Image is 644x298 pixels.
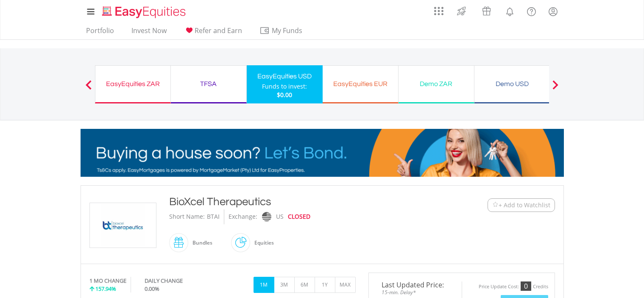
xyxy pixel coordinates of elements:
[429,2,449,16] a: AppsGrid
[95,285,116,292] span: 157.94%
[375,288,455,296] span: 15-min. Delay*
[474,2,499,18] a: Vouchers
[81,129,564,177] img: EasyMortage Promotion Banner
[375,281,455,288] span: Last Updated Price:
[262,212,271,222] img: nasdaq.png
[91,203,155,248] img: EQU.US.BTAI.png
[254,277,274,293] button: 1M
[229,209,257,224] div: Exchange:
[480,4,493,18] img: vouchers-v2.svg
[521,281,531,291] div: 0
[176,78,241,90] div: TFSA
[480,78,545,90] div: Demo USD
[100,5,189,19] img: EasyEquities_Logo.png
[542,2,564,21] a: My Profile
[259,25,315,36] span: My Funds
[195,26,242,35] span: Refer and Earn
[80,84,97,93] button: Previous
[274,277,295,293] button: 3M
[276,209,284,224] div: US
[521,2,542,19] a: FAQ's and Support
[252,70,318,82] div: EasyEquities USD
[145,285,159,292] span: 0.00%
[499,201,550,209] span: + Add to Watchlist
[89,277,126,285] div: 1 MO CHANGE
[499,2,521,19] a: Notifications
[169,209,205,224] div: Short Name:
[533,284,548,290] div: Credits
[262,82,307,91] div: Funds to invest:
[83,26,117,39] a: Portfolio
[188,233,212,253] div: Bundles
[250,233,274,253] div: Equities
[335,277,356,293] button: MAX
[169,194,435,209] div: BioXcel Therapeutics
[100,78,165,90] div: EasyEquities ZAR
[315,277,335,293] button: 1Y
[328,78,393,90] div: EasyEquities EUR
[434,6,443,16] img: grid-menu-icon.svg
[288,209,310,224] div: CLOSED
[404,78,469,90] div: Demo ZAR
[99,2,189,19] a: Home page
[488,198,555,212] button: Watchlist + Add to Watchlist
[294,277,315,293] button: 6M
[492,202,499,208] img: Watchlist
[207,209,220,224] div: BTAI
[145,277,211,285] div: DAILY CHANGE
[479,284,519,290] div: Price Update Cost:
[454,4,468,18] img: thrive-v2.svg
[277,91,292,99] span: $0.00
[547,84,564,93] button: Next
[181,26,245,39] a: Refer and Earn
[128,26,170,39] a: Invest Now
